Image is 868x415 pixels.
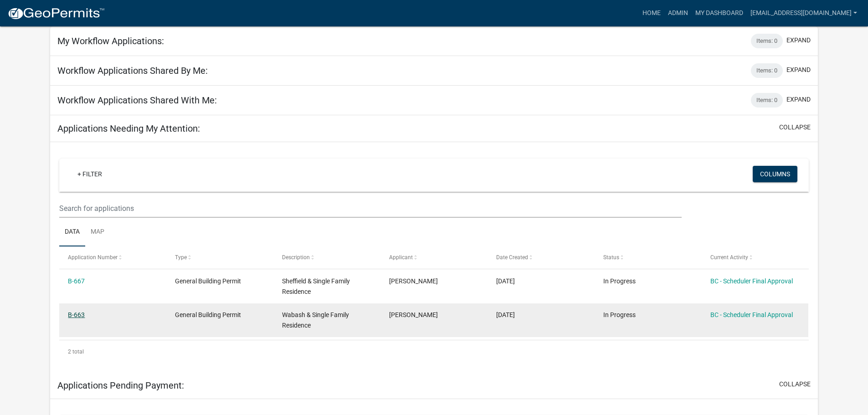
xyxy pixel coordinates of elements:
a: My Dashboard [692,5,747,22]
span: In Progress [603,311,636,318]
div: Items: 0 [751,63,783,78]
span: General Building Permit [175,311,241,318]
div: Items: 0 [751,93,783,108]
span: General Building Permit [175,277,241,285]
span: 09/18/2025 [496,277,515,285]
h5: My Workflow Applications: [57,36,164,46]
div: 2 total [59,340,809,363]
a: [EMAIL_ADDRESS][DOMAIN_NAME] [747,5,861,22]
button: collapse [779,123,811,132]
datatable-header-cell: Current Activity [701,246,808,268]
h5: Workflow Applications Shared By Me: [57,65,208,76]
datatable-header-cell: Application Number [59,246,166,268]
span: Sheffield & Single Family Residence [282,277,350,295]
h5: Workflow Applications Shared With Me: [57,95,217,106]
a: Home [639,5,664,22]
a: Admin [664,5,692,22]
a: B-667 [68,277,85,285]
button: Columns [753,166,797,182]
span: Current Activity [710,254,748,261]
a: + Filter [70,166,109,182]
button: expand [786,36,811,45]
a: BC - Scheduler Final Approval [710,277,793,285]
div: Items: 0 [751,34,783,48]
datatable-header-cell: Date Created [488,246,595,268]
h5: Applications Needing My Attention: [57,123,200,134]
span: In Progress [603,277,636,285]
a: BC - Scheduler Final Approval [710,311,793,318]
span: Description [282,254,310,261]
span: Application Number [68,254,118,261]
span: Jennifer DeLong [389,277,438,285]
span: Jessica Ritchie [389,311,438,318]
h5: Applications Pending Payment: [57,380,184,391]
span: 09/15/2025 [496,311,515,318]
span: Wabash & Single Family Residence [282,311,349,329]
a: Data [59,218,85,247]
a: Map [85,218,110,247]
span: Date Created [496,254,528,261]
button: expand [786,65,811,75]
span: Type [175,254,187,261]
datatable-header-cell: Description [273,246,380,268]
a: B-663 [68,311,85,318]
button: collapse [779,379,811,389]
datatable-header-cell: Type [166,246,273,268]
div: collapse [50,142,818,372]
datatable-header-cell: Applicant [380,246,488,268]
button: expand [786,95,811,104]
datatable-header-cell: Status [594,246,701,268]
span: Applicant [389,254,413,261]
input: Search for applications [59,199,681,218]
span: Status [603,254,619,261]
